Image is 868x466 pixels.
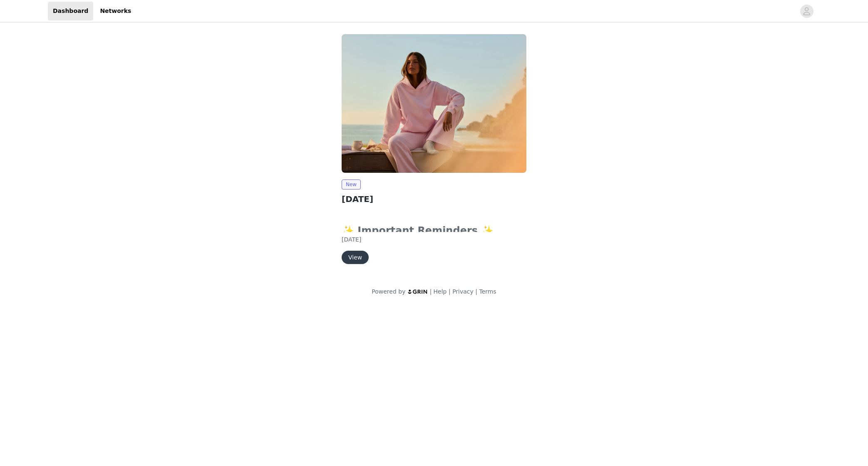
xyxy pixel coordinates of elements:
h2: [DATE] [342,193,526,205]
span: | [430,288,432,295]
a: Privacy [452,288,474,295]
img: logo [407,289,428,294]
span: | [449,288,451,295]
strong: ✨ Important Reminders ✨ [342,225,499,237]
span: Powered by [372,288,405,295]
img: Fabletics [342,34,526,173]
span: | [475,288,477,295]
a: Help [434,288,447,295]
button: View [342,251,369,264]
span: New [342,179,361,189]
a: Terms [479,288,496,295]
span: [DATE] [342,236,361,243]
div: avatar [803,5,811,18]
a: Networks [95,2,136,20]
a: View [342,254,369,261]
a: Dashboard [48,2,93,20]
